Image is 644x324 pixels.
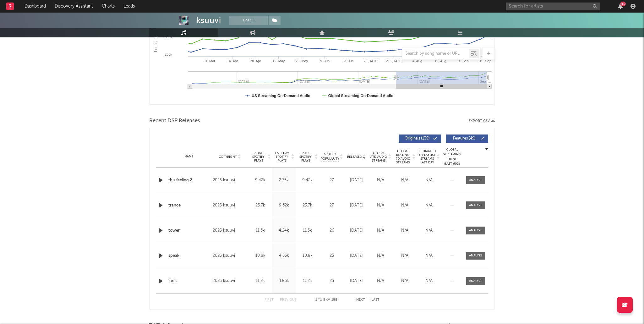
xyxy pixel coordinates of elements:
[618,4,623,9] button: 43
[250,278,270,284] div: 11.2k
[346,202,367,209] div: [DATE]
[149,117,200,125] span: Recent DSP Releases
[321,202,343,209] div: 27
[386,59,402,63] text: 21. [DATE]
[213,277,247,285] div: 2025 ksuuvi
[446,135,488,143] button: Features(49)
[213,227,247,234] div: 2025 ksuuvi
[403,137,432,140] span: Originals ( 139 )
[394,228,415,234] div: N/A
[370,202,391,209] div: N/A
[620,2,626,6] div: 43
[168,278,210,284] a: innit
[364,59,379,63] text: 7. [DATE]
[252,94,310,98] text: US Streaming On-Demand Audio
[394,253,415,259] div: N/A
[418,202,439,209] div: N/A
[346,278,367,284] div: [DATE]
[371,298,379,302] button: Last
[469,119,495,123] button: Export CSV
[297,228,318,234] div: 11.3k
[250,59,261,63] text: 28. Apr
[280,298,297,302] button: Previous
[274,278,294,284] div: 4.85k
[297,151,314,162] span: ATD Spotify Plays
[326,299,330,301] span: of
[320,59,330,63] text: 9. Jun
[321,228,343,234] div: 26
[274,177,294,184] div: 2.35k
[394,278,415,284] div: N/A
[459,59,469,63] text: 1. Sep
[356,298,365,302] button: Next
[418,228,439,234] div: N/A
[394,177,415,184] div: N/A
[227,59,238,63] text: 14. Apr
[328,94,394,98] text: Global Streaming On-Demand Audio
[321,177,343,184] div: 27
[204,59,216,63] text: 31. Mar
[168,253,210,259] a: speak
[196,16,221,25] div: ksuuvi
[370,177,391,184] div: N/A
[250,253,270,259] div: 10.8k
[399,135,441,143] button: Originals(139)
[297,253,318,259] div: 10.8k
[321,152,339,161] span: Spotify Popularity
[250,228,270,234] div: 11.3k
[347,155,362,159] span: Released
[370,228,391,234] div: N/A
[274,253,294,259] div: 4.53k
[506,3,600,10] input: Search for artists
[370,253,391,259] div: N/A
[480,80,491,83] text: Sep '…
[318,299,322,301] span: to
[309,296,344,304] div: 1 5 188
[418,278,439,284] div: N/A
[346,177,367,184] div: [DATE]
[412,59,422,63] text: 4. Aug
[418,149,436,164] span: Estimated % Playlist Streams Last Day
[370,278,391,284] div: N/A
[434,59,446,63] text: 18. Aug
[443,147,461,166] div: Global Streaming Trend (Last 60D)
[250,202,270,209] div: 23.7k
[402,51,469,56] input: Search by song name or URL
[272,59,285,63] text: 12. May
[297,177,318,184] div: 9.42k
[297,202,318,209] div: 23.7k
[229,16,268,25] button: Track
[479,59,491,63] text: 15. Sep
[418,177,439,184] div: N/A
[168,177,210,184] a: this feeling 2
[297,278,318,284] div: 11.2k
[274,202,294,209] div: 9.32k
[418,253,439,259] div: N/A
[321,253,343,259] div: 25
[265,298,274,302] button: First
[370,151,387,162] span: Global ATD Audio Streams
[168,154,210,159] div: Name
[250,151,267,162] span: 7 Day Spotify Plays
[394,149,412,164] span: Global Rolling 7D Audio Streams
[342,59,354,63] text: 23. Jun
[168,202,210,209] a: trance
[213,202,247,209] div: 2025 ksuuvi
[274,151,290,162] span: Last Day Spotify Plays
[296,59,308,63] text: 26. May
[213,177,247,184] div: 2025 ksuuvi
[394,202,415,209] div: N/A
[274,228,294,234] div: 4.24k
[321,278,343,284] div: 25
[250,177,270,184] div: 9.42k
[213,252,247,260] div: 2025 ksuuvi
[346,253,367,259] div: [DATE]
[450,137,479,140] span: Features ( 49 )
[346,228,367,234] div: [DATE]
[168,228,210,234] a: tower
